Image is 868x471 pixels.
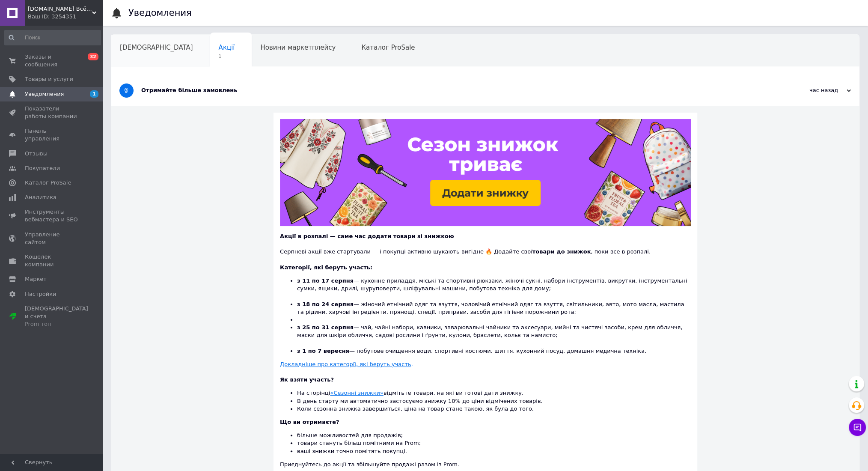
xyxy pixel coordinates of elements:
u: Докладніше про категорії, які беруть участь [280,361,411,367]
div: Ваш ID: 3254351 [28,13,103,21]
span: 1 [90,90,98,98]
span: Заказы и сообщения [25,53,79,69]
span: [DEMOGRAPHIC_DATA] [120,44,193,51]
div: час назад [765,86,851,94]
span: 1 [219,53,235,60]
div: Prom топ [25,320,88,328]
a: «Сезонні знижки» [330,390,383,396]
li: — жіночий етнічний одяг та взуття, чоловічий етнічний одяг та взуття, світильники, авто, мото мас... [297,301,691,316]
span: Показатели работы компании [25,105,79,120]
b: з 1 по 7 вересня [297,348,349,354]
div: Серпневі акції вже стартували — і покупці активно шукають вигідне 🔥 Додайте свої , поки все в роз... [280,240,691,256]
input: Поиск [4,30,101,45]
span: Каталог ProSale [25,179,71,187]
a: Докладніше про категорії, які беруть участь. [280,361,413,367]
span: Покупатели [25,164,60,172]
span: Настройки [25,290,56,298]
div: Отримайте більше замовлень [141,86,765,94]
li: На сторінці відмітьте товари, на які ви готові дати знижку. [297,389,691,397]
span: Аналитика [25,194,56,201]
li: більше можливостей для продажів; [297,432,691,439]
li: товари стануть більш помітними на Prom; [297,439,691,447]
span: Товары и услуги [25,75,73,83]
li: ваші знижки точно помітять покупці. [297,447,691,455]
span: Управление сайтом [25,231,79,246]
b: товари до знижок [532,248,591,255]
span: Панель управления [25,127,79,143]
span: Уведомления [25,90,64,98]
li: — побутове очищення води, спортивні костюми, шиття, кухонний посуд, домашня медична техніка. [297,347,691,355]
span: Кошелек компании [25,253,79,268]
b: з 18 по 24 серпня [297,301,354,307]
span: 32 [88,53,98,60]
li: — кухонне приладдя, міські та спортивні рюкзаки, жіночі сукні, набори інструментів, викрутки, інс... [297,277,691,301]
b: Що ви отримаєте? [280,419,339,425]
button: Чат с покупателем [849,419,866,436]
h1: Уведомления [128,8,192,18]
span: [DEMOGRAPHIC_DATA] и счета [25,305,88,328]
b: з 11 по 17 серпня [297,277,354,284]
b: Як взяти участь? [280,376,334,383]
span: Маркет [25,275,47,283]
span: Инструменты вебмастера и SEO [25,208,79,224]
span: Акції [219,44,235,51]
div: Приєднуйтесь до акції та збільшуйте продажі разом із Prom. [280,418,691,468]
span: Каталог ProSale [361,44,415,51]
li: — чай, чайні набори, кавники, заварювальні чайники та аксесуари, мийні та чистячі засоби, крем дл... [297,324,691,347]
b: з 25 по 31 серпня [297,324,354,331]
span: Slimes.com.ua Всё для Слаймов, и даже больше! [28,5,92,13]
b: Категорії, які беруть участь: [280,264,372,271]
b: Акції в розпалі — саме час додати товари зі знижкою [280,233,454,239]
span: Новини маркетплейсу [260,44,336,51]
li: В день старту ми автоматично застосуємо знижку 10% до ціни відмічених товарів. [297,397,691,405]
li: Коли сезонна знижка завершиться, ціна на товар стане такою, як була до того. [297,405,691,413]
span: Отзывы [25,150,48,158]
